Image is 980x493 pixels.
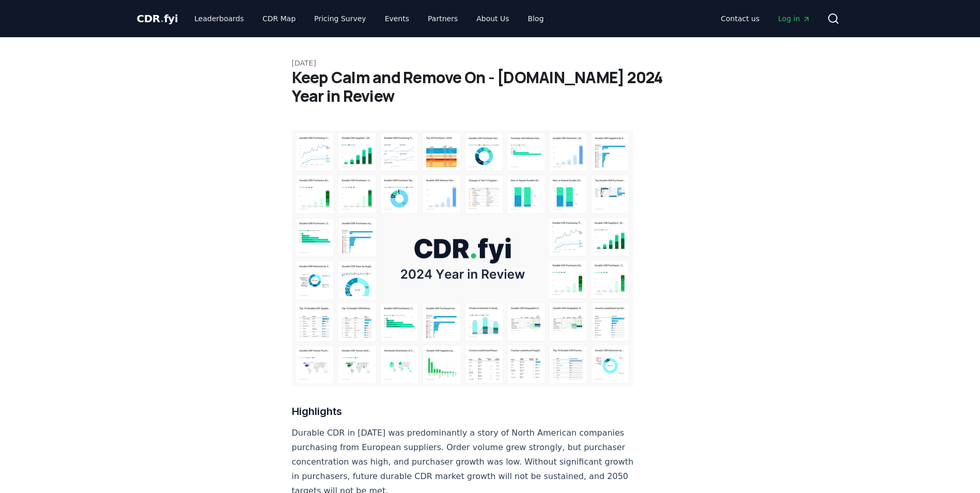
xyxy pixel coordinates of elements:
[292,68,689,105] h1: Keep Calm and Remove On - [DOMAIN_NAME] 2024 Year in Review
[186,9,252,28] a: Leaderboards
[292,58,689,68] p: [DATE]
[254,9,304,28] a: CDR Map
[468,9,517,28] a: About Us
[520,9,552,28] a: Blog
[137,11,178,26] a: CDR.fyi
[160,12,164,25] span: .
[137,12,178,25] span: CDR fyi
[306,9,374,28] a: Pricing Survey
[712,9,818,28] nav: Main
[292,403,634,420] h3: Highlights
[419,9,466,28] a: Partners
[712,9,768,28] a: Contact us
[186,9,552,28] nav: Main
[770,9,818,28] a: Log in
[778,13,810,24] span: Log in
[377,9,417,28] a: Events
[292,130,634,387] img: blog post image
